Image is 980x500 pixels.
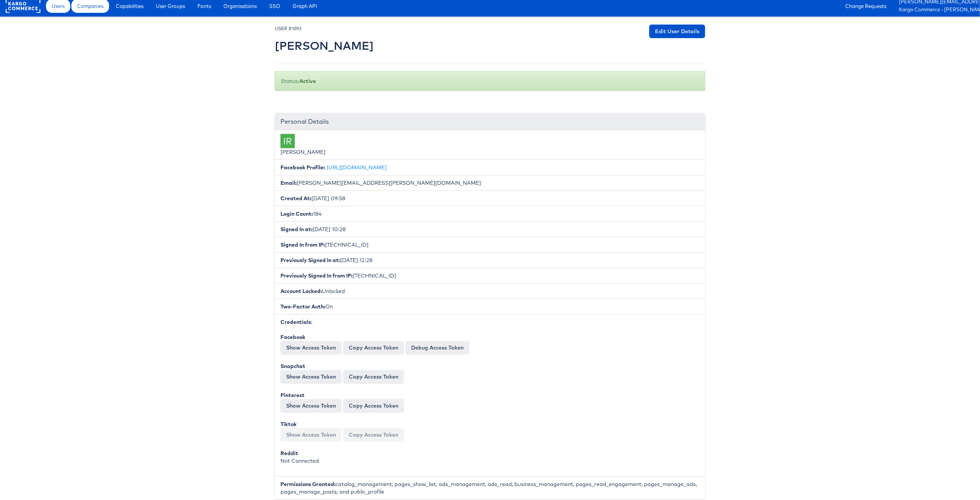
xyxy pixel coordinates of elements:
b: Signed In from IP: [280,241,325,248]
b: Facebook [280,334,305,340]
li: [PERSON_NAME] [275,130,705,160]
b: Pinterest [280,392,305,399]
b: Credentials [280,319,311,325]
b: Permissions Granted: [280,481,336,488]
li: [DATE] 09:58 [275,190,705,206]
b: Tiktok [280,421,297,428]
button: Copy Access Token [343,399,404,413]
b: Active [299,78,316,84]
li: [TECHNICAL_ID] [275,237,705,253]
small: USER #1893 [275,26,302,31]
div: Status: [275,71,705,91]
li: [TECHNICAL_ID] [275,268,705,284]
b: Account Locked: [280,288,322,294]
b: Snapchat [280,363,305,370]
button: Copy Access Token [343,341,404,354]
span: Capabilities [116,2,143,10]
li: Unlocked [275,283,705,299]
b: Created At: [280,195,311,202]
div: Not Connected [280,449,700,465]
a: Edit User Details [649,25,705,38]
span: Graph API [293,2,317,10]
span: User Groups [156,2,185,10]
button: Copy Access Token [343,370,404,383]
button: Show Access Token [280,399,342,413]
span: SSO [269,2,280,10]
span: Companies [77,2,103,10]
li: [DATE] 10:28 [275,221,705,237]
li: : [275,314,705,477]
button: Show Access Token [280,341,342,354]
li: 184 [275,206,705,222]
li: catalog_management, pages_show_list, ads_management, ads_read, business_management, pages_read_en... [275,476,705,499]
b: Login Count: [280,210,313,217]
b: Previously Signed In at: [280,257,340,264]
b: Facebook Profile: [280,164,325,171]
a: Kargo Commerce - [PERSON_NAME] [899,6,974,14]
b: Reddit [280,450,298,457]
b: Signed In at: [280,226,313,233]
h2: [PERSON_NAME] [275,40,374,52]
b: Previously Signed In from IP: [280,272,353,279]
button: Show Access Token [280,428,342,442]
b: Email: [280,179,297,186]
li: On [275,299,705,314]
div: Personal Details [275,113,705,130]
li: [DATE] 12:28 [275,252,705,268]
a: Debug Access Token [405,341,469,354]
div: IR [280,134,295,148]
b: Two-Factor Auth: [280,303,325,310]
a: [URL][DOMAIN_NAME] [327,164,387,171]
span: Organisations [223,2,257,10]
span: Fonts [197,2,211,10]
span: Users [52,2,65,10]
button: Copy Access Token [343,428,404,442]
li: [PERSON_NAME][EMAIL_ADDRESS][PERSON_NAME][DOMAIN_NAME] [275,175,705,191]
button: Show Access Token [280,370,342,383]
